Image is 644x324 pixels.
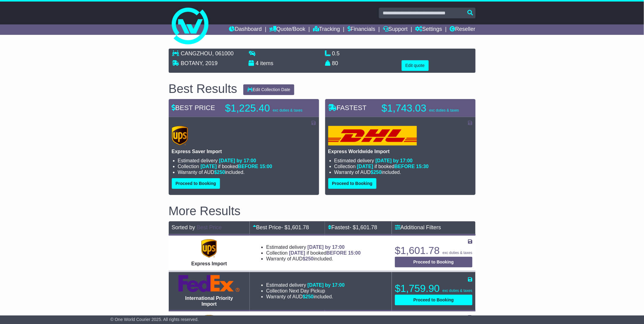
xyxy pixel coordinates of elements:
[201,164,217,169] span: [DATE]
[450,24,475,35] a: Reseller
[172,149,316,154] p: Express Saver Import
[332,50,340,57] span: 0.5
[357,164,373,169] span: [DATE]
[395,282,472,295] p: $1,759.90
[172,126,188,145] img: UPS (new): Express Saver Import
[395,257,472,267] button: Proceed to Booking
[181,60,202,66] span: BOTANY
[172,224,195,230] span: Sorted by
[328,126,417,145] img: DHL: Express Worldwide Import
[266,288,345,294] li: Collection
[281,224,309,230] span: - $
[273,108,302,112] span: exc duties & taxes
[395,245,472,257] p: $1,601.78
[305,294,314,299] span: 250
[348,250,361,256] span: 15:00
[169,204,476,218] h2: More Results
[334,158,473,164] li: Estimated delivery
[307,282,345,288] span: [DATE] by 17:00
[256,60,259,66] span: 4
[229,24,262,35] a: Dashboard
[334,164,473,169] li: Collection
[269,24,305,35] a: Quote/Book
[178,158,316,164] li: Estimated delivery
[303,256,314,261] span: $
[416,164,429,169] span: 15:30
[225,102,303,114] p: $1,225.40
[348,24,375,35] a: Financials
[328,149,473,154] p: Express Worldwide Import
[266,250,361,256] li: Collection
[402,60,429,71] button: Edit quote
[172,178,220,189] button: Proceed to Booking
[266,294,345,300] li: Warranty of AUD included.
[356,224,377,230] span: 1,601.78
[305,256,314,261] span: 250
[313,24,340,35] a: Tracking
[166,82,241,95] div: Best Results
[443,289,472,293] span: exc duties & taxes
[181,50,212,57] span: CANGZHOU
[266,282,345,288] li: Estimated delivery
[202,60,218,66] span: , 2019
[395,224,441,230] a: Additional Filters
[201,164,272,169] span: if booked
[191,261,227,266] span: Express Import
[374,170,382,175] span: 250
[328,224,377,230] a: Fastest- $1,601.78
[289,250,305,256] span: [DATE]
[197,224,222,230] a: Best Price
[371,170,382,175] span: $
[376,158,413,163] span: [DATE] by 17:00
[326,250,347,256] span: BEFORE
[429,108,459,112] span: exc duties & taxes
[350,224,377,230] span: - $
[266,244,361,250] li: Estimated delivery
[395,164,415,169] span: BEFORE
[201,239,217,258] img: UPS (new): Express Import
[178,164,316,169] li: Collection
[288,224,309,230] span: 1,601.78
[238,164,259,169] span: BEFORE
[253,224,309,230] a: Best Price- $1,601.78
[357,164,429,169] span: if booked
[178,169,316,175] li: Warranty of AUD included.
[328,178,377,189] button: Proceed to Booking
[307,245,345,250] span: [DATE] by 17:00
[185,296,233,307] span: International Priority Import
[260,60,274,66] span: items
[172,104,215,112] span: BEST PRICE
[328,104,367,112] span: FASTEST
[178,275,240,292] img: FedEx Express: International Priority Import
[443,251,472,255] span: exc duties & taxes
[217,170,225,175] span: 250
[395,295,472,305] button: Proceed to Booking
[260,164,272,169] span: 15:00
[382,102,459,114] p: $1,743.03
[212,50,234,57] span: , 061000
[110,317,199,322] span: © One World Courier 2025. All rights reserved.
[334,169,473,175] li: Warranty of AUD included.
[243,84,294,95] button: Edit Collection Date
[214,170,225,175] span: $
[219,158,256,163] span: [DATE] by 17:00
[289,288,325,293] span: Next Day Pickup
[332,60,338,66] span: 80
[383,24,408,35] a: Support
[303,294,314,299] span: $
[266,256,361,262] li: Warranty of AUD included.
[289,250,361,256] span: if booked
[415,24,442,35] a: Settings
